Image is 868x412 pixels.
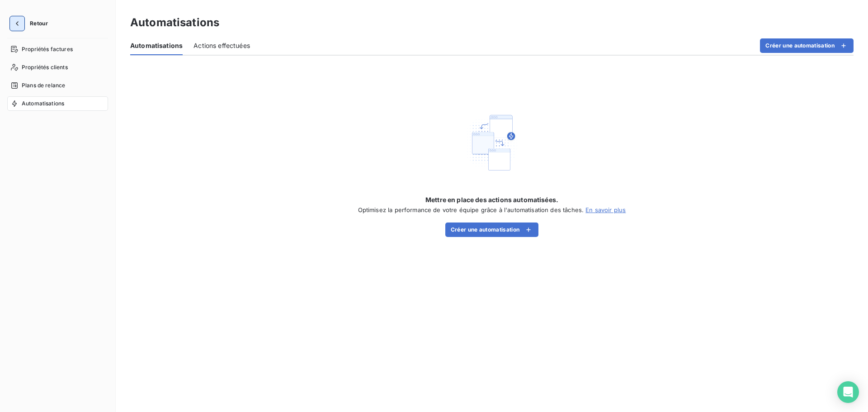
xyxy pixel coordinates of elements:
span: Propriétés clients [22,63,68,71]
span: Retour [30,21,48,26]
button: Retour [7,16,55,31]
span: Actions effectuées [193,41,250,50]
a: Automatisations [7,96,108,111]
a: Propriétés factures [7,42,108,57]
button: Créer une automatisation [760,38,854,53]
h3: Automatisations [130,14,219,31]
span: Propriétés factures [22,45,73,53]
a: Propriétés clients [7,60,108,75]
img: Empty state [463,114,521,172]
span: Optimisez la performance de votre équipe grâce à l'automatisation des tâches. [358,206,584,213]
button: Créer une automatisation [445,223,539,237]
a: En savoir plus [585,206,626,213]
div: Open Intercom Messenger [837,381,859,403]
span: Mettre en place des actions automatisées. [425,195,558,204]
span: Plans de relance [22,81,65,90]
span: Automatisations [130,41,183,50]
a: Plans de relance [7,78,108,93]
span: Automatisations [22,99,64,108]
